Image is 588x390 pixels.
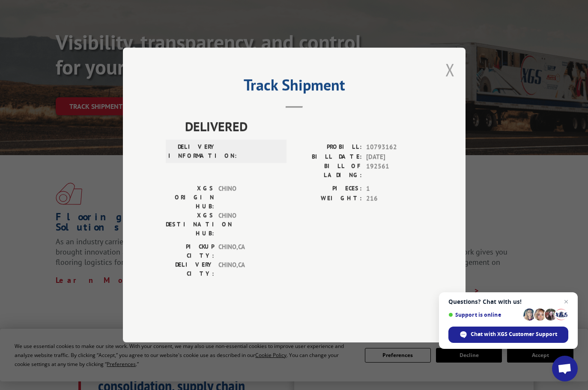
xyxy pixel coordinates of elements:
[366,142,423,152] span: 10793162
[166,260,214,278] label: DELIVERY CITY:
[294,142,362,152] label: PROBILL:
[448,327,568,343] div: Chat with XGS Customer Support
[294,162,362,180] label: BILL OF LADING:
[448,298,568,305] span: Questions? Chat with us!
[366,194,423,204] span: 216
[448,312,520,318] span: Support is online
[445,58,455,81] button: Close modal
[166,79,423,95] h2: Track Shipment
[218,260,276,278] span: CHINO , CA
[366,162,423,180] span: 192561
[166,184,214,211] label: XGS ORIGIN HUB:
[218,184,276,211] span: CHINO
[168,142,217,160] label: DELIVERY INFORMATION:
[471,330,557,338] span: Chat with XGS Customer Support
[552,356,578,381] div: Open chat
[185,117,423,136] span: DELIVERED
[294,194,362,204] label: WEIGHT:
[218,211,276,238] span: CHINO
[294,184,362,194] label: PIECES:
[561,297,571,307] span: Close chat
[166,242,214,260] label: PICKUP CITY:
[366,184,423,194] span: 1
[218,242,276,260] span: CHINO , CA
[366,152,423,162] span: [DATE]
[166,211,214,238] label: XGS DESTINATION HUB:
[294,152,362,162] label: BILL DATE:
